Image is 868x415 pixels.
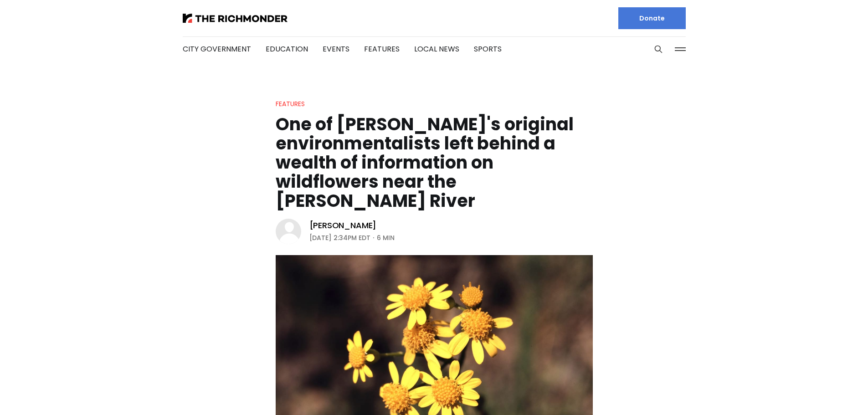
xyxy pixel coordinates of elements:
[618,7,686,29] a: Donate
[276,99,305,108] a: Features
[652,42,665,56] button: Search this site
[309,232,370,243] time: [DATE] 2:34PM EDT
[364,44,400,54] a: Features
[414,44,459,54] a: Local News
[474,44,502,54] a: Sports
[791,370,868,415] iframe: portal-trigger
[276,115,593,210] h1: One of [PERSON_NAME]'s original environmentalists left behind a wealth of information on wildflow...
[266,44,308,54] a: Education
[309,220,377,231] a: [PERSON_NAME]
[377,232,395,243] span: 6 min
[183,14,288,23] img: The Richmonder
[183,44,251,54] a: City Government
[323,44,349,54] a: Events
